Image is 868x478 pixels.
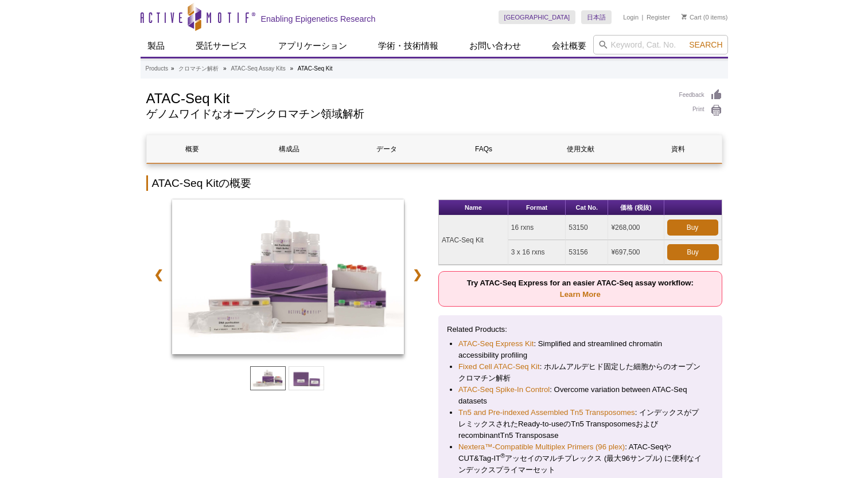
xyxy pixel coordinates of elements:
[439,200,508,216] th: Name
[566,200,608,216] th: Cat No.
[647,13,670,21] a: Register
[178,64,219,74] a: クロマチン解析
[458,441,702,476] li: : ATAC-SeqやCUT&Tag-IT アッセイのマルチプレックス (最大96サンプル) に便利なインデックスプライマーセット
[682,10,728,24] li: (0 items)
[581,10,612,24] a: 日本語
[172,199,404,354] img: ATAC-Seq Kit
[290,65,293,72] li: »
[438,135,529,163] a: FAQs
[508,240,566,265] td: 3 x 16 rxns
[467,279,694,299] strong: Try ATAC-Seq Express for an easier ATAC-Seq assay workflow:
[223,65,227,72] li: »
[146,64,168,74] a: Products
[271,35,354,57] a: アプリケーション
[682,13,702,21] a: Cart
[623,13,639,21] a: Login
[667,220,718,236] a: Buy
[371,35,445,57] a: 学術・技術情報
[560,290,601,299] a: Learn More
[146,109,668,119] h2: ゲノムワイドなオープンクロマチン領域解析
[458,384,702,407] li: : Overcome variation between ATAC-Seq datasets
[447,324,714,335] p: Related Products:
[341,135,432,163] a: データ
[261,14,376,24] h2: Enabling Epigenetics Research
[147,135,238,163] a: 概要
[508,216,566,240] td: 16 rxns
[608,200,664,216] th: 価格 (税抜)
[244,135,335,163] a: 構成品
[458,338,702,361] li: : Simplified and streamlined chromatin accessibility profiling
[593,35,728,54] input: Keyword, Cat. No.
[686,40,726,50] button: Search
[632,135,723,163] a: 資料
[667,244,719,260] a: Buy
[171,65,174,72] li: »
[499,10,576,24] a: [GEOGRAPHIC_DATA]
[439,216,508,265] td: ATAC-Seq Kit
[146,175,722,191] h2: ATAC-Seq Kitの概要
[508,200,566,216] th: Format
[172,199,404,358] a: ATAC-Seq Kit
[462,35,528,57] a: お問い合わせ
[642,10,644,24] li: |
[545,35,593,57] a: 会社概要
[141,35,172,57] a: 製品
[458,407,702,441] li: : インデックスがプレミックスされたReady-to-useのTn5 TransposomesおよびrecombinantTn5 Transposase
[679,104,722,117] a: Print
[405,261,430,288] a: ❯
[146,89,668,106] h1: ATAC-Seq Kit
[458,407,635,418] a: Tn5 and Pre-indexed Assembled Tn5 Transposomes
[458,361,540,373] a: Fixed Cell ATAC-Seq Kit
[535,135,626,163] a: 使用文献
[189,35,254,57] a: 受託サービス
[679,89,722,101] a: Feedback
[608,216,664,240] td: ¥268,000
[231,64,285,74] a: ATAC-Seq Assay Kits
[689,40,722,49] span: Search
[458,338,534,350] a: ATAC-Seq Express Kit
[458,384,550,395] a: ATAC-Seq Spike-In Control
[566,216,608,240] td: 53150
[298,65,333,72] li: ATAC-Seq Kit
[500,452,505,459] sup: ®
[608,240,664,265] td: ¥697,500
[458,361,702,384] li: : ホルムアルデヒド固定した細胞からのオープンクロマチン解析
[682,14,687,19] img: Your Cart
[146,261,171,288] a: ❮
[566,240,608,265] td: 53156
[458,441,625,453] a: Nextera™-Compatible Multiplex Primers (96 plex)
